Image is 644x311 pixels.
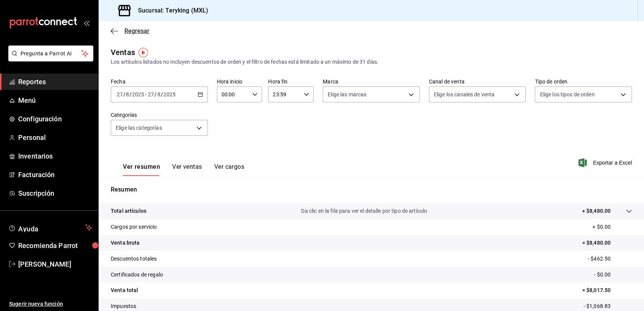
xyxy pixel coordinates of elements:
p: Certificados de regalo [111,271,163,279]
p: Cargos por servicio [111,223,157,231]
label: Fecha [111,79,208,84]
p: + $8,480.00 [582,207,611,215]
input: ---- [132,91,145,97]
label: Hora fin [268,79,314,84]
input: -- [116,91,123,97]
p: - $1,068.83 [584,302,632,310]
input: ---- [163,91,176,97]
span: Elige las marcas [328,91,366,98]
label: Categorías [111,112,208,118]
span: Inventarios [18,151,92,161]
span: Facturación [18,170,92,180]
label: Tipo de orden [535,79,632,84]
span: / [154,91,157,97]
label: Canal de venta [429,79,526,84]
p: = $8,017.50 [582,286,632,294]
label: Marca [323,79,420,84]
span: Elige las categorías [116,124,162,132]
span: Sugerir nueva función [9,300,92,308]
span: [PERSON_NAME] [18,259,92,269]
p: Resumen [111,185,632,194]
span: Configuración [18,114,92,124]
div: navigation tabs [123,163,244,176]
p: - $462.50 [588,255,632,263]
p: = $8,480.00 [582,239,632,247]
span: Elige los tipos de orden [540,91,594,98]
p: Da clic en la fila para ver el detalle por tipo de artículo [301,207,427,215]
div: Ventas [111,47,135,58]
p: Total artículos [111,207,146,215]
img: Tooltip marker [138,48,148,57]
label: Hora inicio [217,79,262,84]
div: Los artículos listados no incluyen descuentos de orden y el filtro de fechas está limitado a un m... [111,58,632,66]
span: Personal [18,132,92,143]
span: Menú [18,95,92,105]
span: - [145,91,147,97]
button: Regresar [111,27,149,35]
button: Ver cargos [214,163,245,176]
input: -- [126,91,129,97]
input: -- [148,91,154,97]
h3: Sucursal: Teryking (MXL) [132,6,208,15]
span: / [129,91,132,97]
input: -- [157,91,161,97]
a: Pregunta a Parrot AI [5,55,93,63]
span: Pregunta a Parrot AI [20,50,82,58]
span: Elige los canales de venta [434,91,495,98]
p: Venta total [111,286,138,294]
button: Pregunta a Parrot AI [8,46,93,61]
span: Suscripción [18,188,92,198]
button: Ver ventas [172,163,202,176]
p: Venta bruta [111,239,140,247]
span: Reportes [18,77,92,87]
p: - $0.00 [594,271,632,279]
button: Exportar a Excel [580,158,632,167]
button: Ver resumen [123,163,160,176]
p: Descuentos totales [111,255,157,263]
span: Recomienda Parrot [18,240,92,251]
span: Regresar [124,27,149,35]
p: + $0.00 [592,223,632,231]
span: / [161,91,163,97]
button: open_drawer_menu [83,20,90,26]
span: Ayuda [18,223,82,232]
span: / [123,91,126,97]
p: Impuestos [111,302,136,310]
